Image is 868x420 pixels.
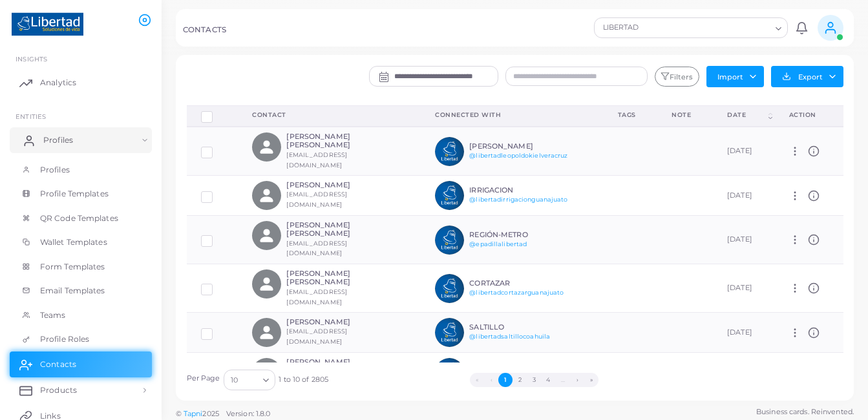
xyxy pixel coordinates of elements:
[40,77,76,89] span: Analytics
[286,269,381,286] h6: [PERSON_NAME] [PERSON_NAME]
[286,132,381,149] h6: [PERSON_NAME] [PERSON_NAME]
[10,327,152,352] a: Profile Roles
[224,370,275,390] div: Search for option
[727,235,761,245] div: [DATE]
[40,285,105,297] span: Email Templates
[435,358,464,387] img: avatar
[286,151,347,169] small: [EMAIL_ADDRESS][DOMAIN_NAME]
[40,359,76,370] span: Contacts
[40,188,109,200] span: Profile Templates
[10,182,152,206] a: Profile Templates
[328,373,740,387] ul: Pagination
[756,406,854,417] span: Business cards. Reinvented.
[16,112,46,120] span: ENTITIES
[498,373,513,387] button: Go to page 1
[202,408,218,419] span: 2025
[184,409,203,418] a: Tapni
[527,373,541,387] button: Go to page 3
[187,373,220,384] label: Per Page
[469,323,564,331] h6: SALTILLO
[706,66,764,87] button: Import
[258,227,275,244] svg: person fill
[286,240,347,257] small: [EMAIL_ADDRESS][DOMAIN_NAME]
[541,373,555,387] button: Go to page 4
[286,181,381,189] h6: [PERSON_NAME]
[469,333,550,340] a: @libertadsaltillocoahuila
[727,191,761,201] div: [DATE]
[10,303,152,328] a: Teams
[40,164,70,176] span: Profiles
[435,181,464,210] img: avatar
[239,373,258,387] input: Search for option
[594,17,788,38] div: Search for option
[601,21,695,34] span: LIBERTAD
[469,152,567,159] a: @libertadleopoldokielveracruz
[435,110,589,120] div: Connected With
[435,318,464,347] img: avatar
[570,373,584,387] button: Go to next page
[252,110,407,120] div: Contact
[176,408,270,419] span: ©
[435,226,464,255] img: avatar
[286,358,381,366] h6: [PERSON_NAME]
[469,240,527,247] a: @epadillalibertad
[40,310,66,321] span: Teams
[286,328,347,345] small: [EMAIL_ADDRESS][DOMAIN_NAME]
[286,221,381,238] h6: [PERSON_NAME] [PERSON_NAME]
[10,255,152,279] a: Form Templates
[469,142,567,151] h6: [PERSON_NAME]
[655,67,699,87] button: Filters
[727,328,761,338] div: [DATE]
[258,324,275,341] svg: person fill
[10,377,152,403] a: Products
[469,279,564,288] h6: CORTAZAR
[10,230,152,255] a: Wallet Templates
[10,158,152,182] a: Profiles
[286,191,347,208] small: [EMAIL_ADDRESS][DOMAIN_NAME]
[696,21,770,35] input: Search for option
[40,261,105,273] span: Form Templates
[40,213,118,224] span: QR Code Templates
[40,236,107,248] span: Wallet Templates
[226,409,271,418] span: Version: 1.8.0
[286,288,347,306] small: [EMAIL_ADDRESS][DOMAIN_NAME]
[727,146,761,156] div: [DATE]
[16,55,47,63] span: INSIGHTS
[10,206,152,231] a: QR Code Templates
[279,375,328,385] span: 1 to 10 of 2805
[469,196,567,203] a: @libertadirrigacionguanajuato
[10,278,152,303] a: Email Templates
[618,110,643,120] div: Tags
[258,275,275,293] svg: person fill
[10,70,152,96] a: Analytics
[12,12,83,36] img: logo
[727,110,766,120] div: Date
[10,127,152,153] a: Profiles
[435,137,464,166] img: avatar
[435,274,464,303] img: avatar
[258,138,275,156] svg: person fill
[771,66,843,87] button: Export
[40,384,77,396] span: Products
[584,373,598,387] button: Go to last page
[727,283,761,293] div: [DATE]
[187,105,238,127] th: Row-selection
[183,25,226,34] h5: CONTACTS
[513,373,527,387] button: Go to page 2
[789,110,829,120] div: action
[469,289,564,296] a: @libertadcortazarguanajuato
[231,373,238,387] span: 10
[672,110,699,120] div: Note
[286,318,381,326] h6: [PERSON_NAME]
[469,231,564,239] h6: REGIÓN-METRO
[40,333,89,345] span: Profile Roles
[469,186,567,194] h6: IRRIGACION
[10,352,152,377] a: Contacts
[43,134,73,146] span: Profiles
[258,187,275,204] svg: person fill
